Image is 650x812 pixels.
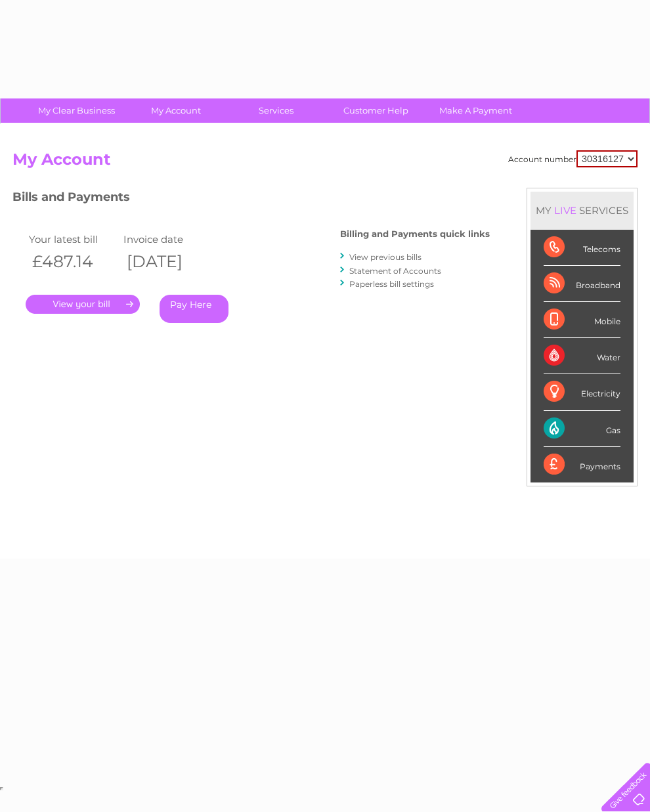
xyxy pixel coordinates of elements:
[349,266,441,276] a: Statement of Accounts
[22,98,131,123] a: My Clear Business
[222,98,330,123] a: Services
[120,230,215,248] td: Invoice date
[122,98,230,123] a: My Account
[422,98,530,123] a: Make A Payment
[340,229,490,239] h4: Billing and Payments quick links
[26,295,140,314] a: .
[544,374,620,410] div: Electricity
[160,295,228,323] a: Pay Here
[552,204,579,217] div: LIVE
[544,447,620,482] div: Payments
[544,338,620,374] div: Water
[531,192,634,229] div: MY SERVICES
[12,188,490,211] h3: Bills and Payments
[26,230,120,248] td: Your latest bill
[12,150,638,175] h2: My Account
[508,150,638,167] div: Account number
[322,98,430,123] a: Customer Help
[120,248,215,275] th: [DATE]
[26,248,120,275] th: £487.14
[544,266,620,302] div: Broadband
[349,279,434,289] a: Paperless bill settings
[349,252,422,262] a: View previous bills
[544,230,620,266] div: Telecoms
[544,411,620,447] div: Gas
[544,302,620,338] div: Mobile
